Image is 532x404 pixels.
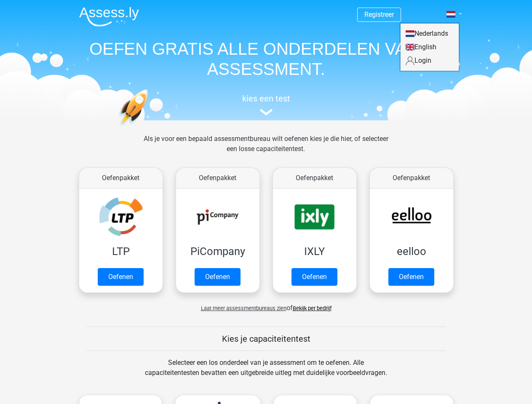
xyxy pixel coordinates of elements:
a: Oefenen [291,268,337,286]
a: Registreer [364,11,394,19]
img: oefenen [119,89,181,165]
div: of [72,296,460,313]
h5: kies een test [72,93,460,104]
span: Laat meer assessmentbureaus zien [201,305,286,311]
a: Bekijk per bedrijf [293,305,331,311]
div: Selecteer een los onderdeel van je assessment om te oefenen. Alle capaciteitentesten bevatten een... [137,358,395,388]
a: Nederlands [401,27,459,40]
h5: Kies je capaciteitentest [86,334,446,344]
a: Oefenen [98,268,144,286]
img: assessment [260,109,273,115]
div: Als je voor een bepaald assessmentbureau wilt oefenen kies je die hier, of selecteer een losse ca... [137,134,395,164]
a: Login [401,54,459,67]
h1: OEFEN GRATIS ALLE ONDERDELEN VAN JE ASSESSMENT. [72,39,460,79]
a: kies een test [72,93,460,116]
a: Oefenen [195,268,241,286]
a: English [401,40,459,54]
a: Oefenen [388,268,434,286]
img: Assessly [79,7,139,27]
